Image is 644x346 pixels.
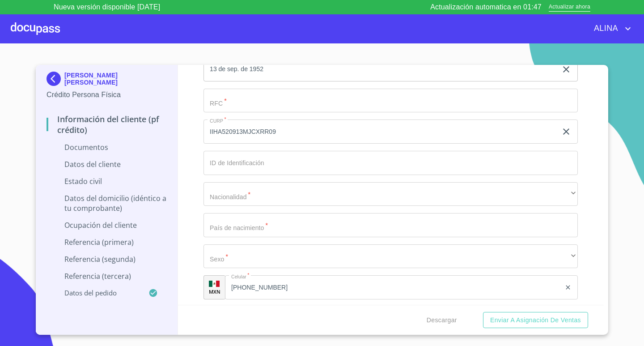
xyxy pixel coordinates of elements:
[47,90,167,100] p: Crédito Persona Física
[423,312,461,329] button: Descargar
[427,315,457,326] span: Descargar
[47,288,148,297] p: Datos del pedido
[47,159,167,169] p: Datos del cliente
[47,220,167,230] p: Ocupación del Cliente
[430,2,542,13] p: Actualización automatica en 01:47
[47,72,64,86] img: Docupass spot blue
[47,114,167,135] p: Información del cliente (PF crédito)
[587,21,623,36] span: ALINA
[549,3,590,12] span: Actualizar ahora
[483,312,588,329] button: Enviar a Asignación de Ventas
[54,2,160,13] p: Nueva versión disponible [DATE]
[203,244,578,269] div: ​
[209,288,220,295] p: MXN
[587,21,633,36] button: account of current user
[47,142,167,152] p: Documentos
[209,281,220,287] img: R93DlvwvvjP9fbrDwZeCRYBHk45OWMq+AAOlFVsxT89f82nwPLnD58IP7+ANJEaWYhP0Tx8kkA0WlQMPQsAAgwAOmBj20AXj6...
[47,237,167,247] p: Referencia (primera)
[64,72,167,86] p: [PERSON_NAME] [PERSON_NAME]
[561,126,572,137] button: clear input
[47,72,167,90] div: [PERSON_NAME] [PERSON_NAME]
[203,182,578,206] div: ​
[564,284,572,291] button: clear input
[47,193,167,213] p: Datos del domicilio (idéntico a tu comprobante)
[490,315,581,326] span: Enviar a Asignación de Ventas
[47,254,167,264] p: Referencia (segunda)
[47,176,167,186] p: Estado Civil
[47,271,167,281] p: Referencia (tercera)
